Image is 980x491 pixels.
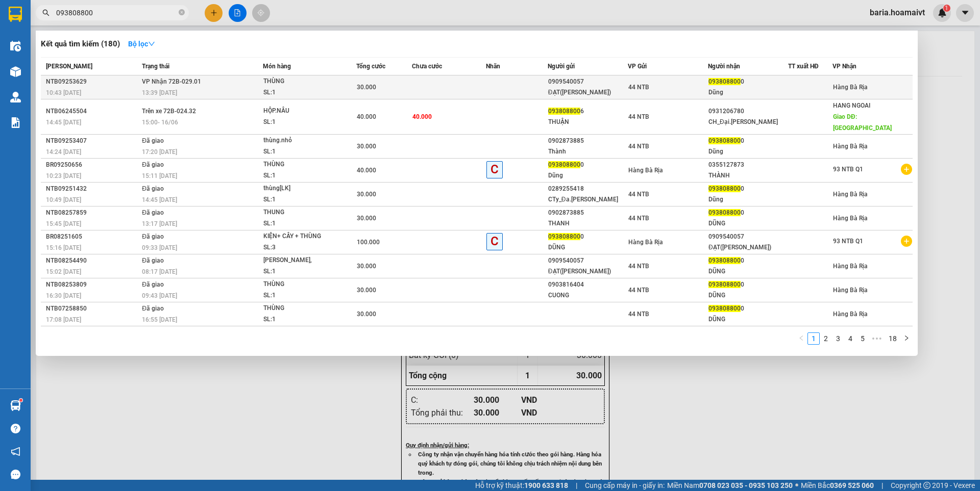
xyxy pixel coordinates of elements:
div: 0 [548,160,627,170]
li: 4 [844,332,856,345]
span: message [11,470,20,479]
span: 44 NTB [628,311,649,318]
span: 13:39 [DATE] [142,89,177,96]
div: SL: 1 [263,314,340,325]
span: 14:45 [DATE] [46,119,81,126]
span: 10:23 [DATE] [46,172,81,179]
li: 3 [832,332,844,345]
span: notification [11,447,20,456]
div: NTB08257859 [46,208,139,218]
div: SL: 3 [263,242,340,253]
span: 09:43 [DATE] [142,292,177,299]
span: environment [5,57,12,64]
span: VP Nhận 72B-029.01 [142,78,201,85]
div: Dũng [708,87,788,98]
span: 40.000 [412,113,432,120]
div: 0 [708,208,788,218]
div: 0 [708,255,788,266]
span: 93 NTB Q1 [833,238,863,245]
span: Nhãn [486,63,500,70]
div: DŨNG [548,242,627,253]
span: 44 NTB [628,191,649,198]
span: Đã giao [142,305,164,312]
span: Đã giao [142,185,164,192]
strong: Bộ lọc [128,40,155,48]
div: DŨNG [708,314,788,325]
span: 093808800 [708,281,741,288]
span: Hàng Bà Rịa [833,263,868,270]
a: 3 [832,333,844,344]
span: 44 NTB [628,287,649,294]
div: thùng.nhỏ [263,135,340,146]
span: 093808800 [708,305,741,312]
span: close-circle [179,9,185,15]
span: Chưa cước [412,63,442,70]
div: ĐẠT([PERSON_NAME]) [708,242,788,253]
b: [STREET_ADDRESS][PERSON_NAME][PERSON_NAME] [70,67,136,98]
span: 40.000 [357,113,376,120]
div: 6 [548,106,627,117]
div: KIỆN+ CÂY + THÙNG [263,231,340,242]
div: Dũng [708,194,788,205]
span: 093808800 [548,233,580,240]
span: VP Nhận [832,63,856,70]
li: 1 [807,332,820,345]
span: Hàng Bà Rịa [628,167,663,174]
span: Đã giao [142,209,164,216]
div: SL: 1 [263,218,340,229]
div: THUNG [263,207,340,218]
li: VP Hàng Bà Rịa [5,43,70,55]
span: [PERSON_NAME] [46,63,92,70]
b: QL51, PPhước Trung, TPBà Rịa [5,56,60,75]
div: 0 [708,279,788,290]
span: Hàng Bà Rịa [628,239,663,246]
li: Previous Page [795,332,807,345]
li: Next Page [900,332,913,345]
div: 0355127873 [708,160,788,170]
span: 093808800 [708,78,741,85]
span: right [903,335,910,341]
div: 0902873885 [548,136,627,146]
span: 093808800 [548,108,580,115]
div: NTB09251432 [46,184,139,194]
span: VP Gửi [628,63,647,70]
span: 17:08 [DATE] [46,316,81,323]
div: HỘP.NÂU [263,106,340,117]
span: 15:00 - 16/06 [142,119,178,126]
span: 93 NTB Q1 [833,166,863,173]
span: search [42,9,50,16]
div: SL: 1 [263,170,340,182]
div: CH_Đại.[PERSON_NAME] [708,117,788,127]
div: DŨNG [708,266,788,277]
img: logo-vxr [9,7,22,22]
li: 5 [856,332,869,345]
span: HANG NGOAI [833,102,870,109]
div: SL: 1 [263,117,340,128]
img: warehouse-icon [10,66,21,77]
div: 0902873885 [548,208,627,218]
a: 1 [808,333,819,344]
div: THUẬN [548,117,627,127]
a: 5 [857,333,868,344]
span: Đã giao [142,137,164,144]
img: warehouse-icon [10,400,21,411]
span: 44 NTB [628,84,649,91]
span: 30.000 [357,215,376,222]
div: 0909540057 [548,255,627,266]
div: DŨNG [708,290,788,301]
span: Món hàng [263,63,291,70]
div: THANH [548,218,627,229]
span: down [148,40,155,47]
a: 2 [820,333,831,344]
span: 44 NTB [628,143,649,150]
img: logo.jpg [5,5,41,41]
div: thùng[LK] [263,183,340,194]
div: Dũng [708,146,788,157]
div: 0903816404 [548,279,627,290]
div: NTB06245504 [46,106,139,117]
img: warehouse-icon [10,92,21,102]
li: VP An Đông [70,43,136,55]
div: 0 [548,231,627,242]
div: CTy_Đa.[PERSON_NAME] [548,194,627,205]
span: Hàng Bà Rịa [833,311,868,318]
